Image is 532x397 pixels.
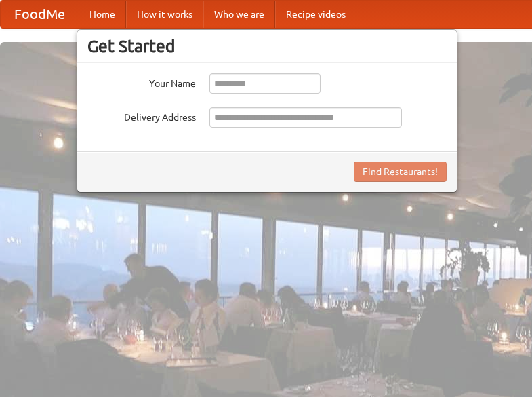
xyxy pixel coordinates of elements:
[275,1,356,28] a: Recipe videos
[126,1,203,28] a: How it works
[1,1,79,28] a: FoodMe
[203,1,275,28] a: Who we are
[87,107,196,124] label: Delivery Address
[87,73,196,90] label: Your Name
[87,36,447,56] h3: Get Started
[354,162,447,182] button: Find Restaurants!
[79,1,126,28] a: Home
